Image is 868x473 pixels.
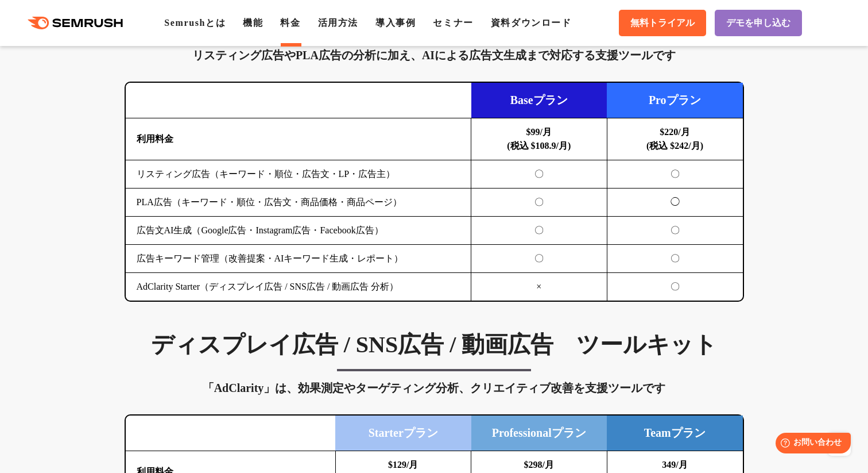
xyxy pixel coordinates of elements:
iframe: Help widget launcher [766,428,855,460]
td: × [471,273,607,301]
td: Professionalプラン [471,416,607,451]
a: 機能 [243,18,263,28]
td: Teamプラン [607,416,743,451]
span: 無料トライアル [630,17,695,29]
td: 広告文AI生成（Google広告・Instagram広告・Facebook広告） [126,217,471,245]
a: 料金 [280,18,300,28]
td: リスティング広告（キーワード・順位・広告文・LP・広告主） [126,160,471,189]
td: 〇 [607,273,743,301]
td: 〇 [607,160,743,189]
td: 〇 [471,160,607,189]
td: 〇 [607,245,743,273]
td: AdClarity Starter（ディスプレイ広告 / SNS広告 / 動画広告 分析） [126,273,471,301]
td: 〇 [471,217,607,245]
a: Semrushとは [164,18,226,28]
div: リスティング広告やPLA広告の分析に加え、AIによる広告文生成まで対応する支援ツールです [125,46,744,64]
a: 資料ダウンロード [491,18,572,28]
div: 「AdClarity」は、効果測定やターゲティング分析、クリエイティブ改善を支援ツールです [125,379,744,397]
b: $220/月 (税込 $242/月) [646,127,703,151]
td: ◯ [607,189,743,217]
b: 利用料金 [137,134,173,144]
td: 広告キーワード管理（改善提案・AIキーワード生成・レポート） [126,245,471,273]
td: Baseプラン [471,83,607,118]
td: Proプラン [607,83,743,118]
a: 活用方法 [318,18,358,28]
td: PLA広告（キーワード・順位・広告文・商品価格・商品ページ） [126,189,471,217]
span: デモを申し込む [726,17,790,29]
a: 導入事例 [375,18,416,28]
td: Starterプラン [335,416,471,451]
td: 〇 [607,217,743,245]
td: 〇 [471,245,607,273]
a: デモを申し込む [715,10,802,36]
a: 無料トライアル [619,10,706,36]
td: 〇 [471,189,607,217]
b: $99/月 (税込 $108.9/月) [507,127,571,151]
h3: ディスプレイ広告 / SNS広告 / 動画広告 ツールキット [125,330,744,359]
a: セミナー [433,18,473,28]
